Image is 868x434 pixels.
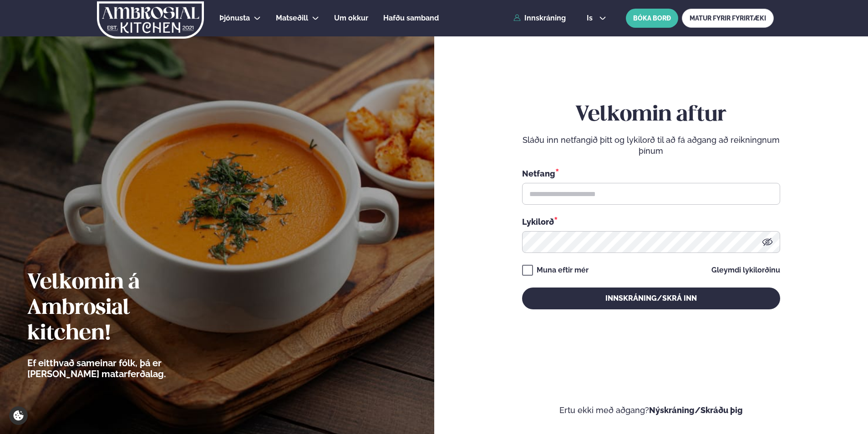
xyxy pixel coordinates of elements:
[383,13,439,24] a: Hafðu samband
[522,288,780,309] button: Innskráning/Skrá inn
[334,14,368,22] span: Um okkur
[522,167,780,179] div: Netfang
[9,406,28,425] a: Cookie settings
[522,216,780,227] div: Lykilorð
[27,270,216,347] h2: Velkomin á Ambrosial kitchen!
[626,9,678,28] button: BÓKA BORÐ
[682,9,774,28] a: MATUR FYRIR FYRIRTÆKI
[276,13,308,24] a: Matseðill
[513,14,566,22] a: Innskráning
[383,14,439,22] span: Hafðu samband
[462,405,841,416] p: Ertu ekki með aðgang?
[711,267,780,274] a: Gleymdi lykilorðinu
[522,135,780,156] p: Sláðu inn netfangið þitt og lykilorð til að fá aðgang að reikningnum þínum
[96,1,205,39] img: logo
[522,102,780,128] h2: Velkomin aftur
[219,14,250,22] span: Þjónusta
[27,358,216,379] p: Ef eitthvað sameinar fólk, þá er [PERSON_NAME] matarferðalag.
[219,13,250,24] a: Þjónusta
[649,405,743,415] a: Nýskráning/Skráðu þig
[334,13,368,24] a: Um okkur
[587,15,595,22] span: is
[276,14,308,22] span: Matseðill
[579,15,614,22] button: is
